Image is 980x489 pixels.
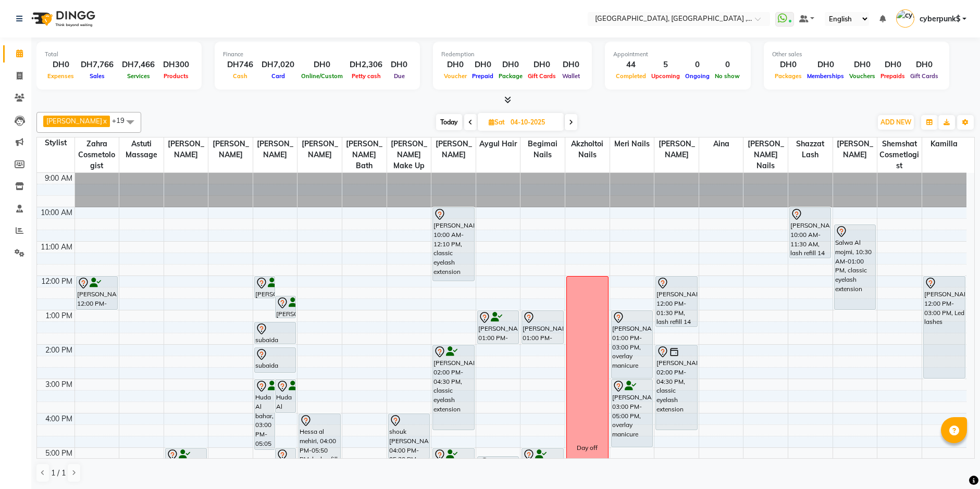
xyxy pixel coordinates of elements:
span: Akzholtoi nails [565,137,610,161]
span: Gift Cards [908,72,941,80]
div: Huda Al bahar, 03:00 PM-04:00 PM, eyelash lifting [276,380,295,412]
span: Sat [486,118,507,126]
div: DH0 [908,59,941,71]
div: 0 [683,59,712,71]
span: Services [125,72,153,80]
div: DH0 [559,59,584,71]
div: [PERSON_NAME], 03:00 PM-05:00 PM, overlay manicure [612,380,652,447]
img: cyberpunk$ [896,9,914,28]
div: Amira, 05:00 PM-05:40 PM, CLassic Pedicure [522,448,563,470]
div: 9:00 AM [43,173,75,184]
div: Stylist [37,137,75,148]
div: Total [45,50,193,59]
span: [PERSON_NAME] [253,137,297,161]
div: DH0 [299,59,345,71]
div: subaida zaraooni, 02:05 PM-02:50 PM, Eyebrow modelling+color+cleaning [255,348,295,372]
span: zahra cosmetologist [75,137,119,172]
span: Aina [699,137,743,151]
div: 10:00 AM [39,207,75,218]
div: [PERSON_NAME], 02:00 PM-04:30 PM, classic eyelash extension [433,345,474,430]
span: Today [436,114,462,130]
span: ADD NEW [880,118,911,126]
span: Expenses [45,72,77,80]
div: Appointment [613,50,742,59]
div: DH0 [804,59,847,71]
div: 11:00 AM [39,242,75,253]
span: Voucher [441,72,469,80]
span: Memberships [804,72,847,80]
span: Due [391,72,407,80]
div: Finance [223,50,412,59]
span: Shazzat lash [788,137,833,161]
div: DH0 [387,59,412,71]
span: Ongoing [683,72,712,80]
div: shouk [PERSON_NAME], 04:00 PM-05:20 PM, hair style [389,414,429,458]
span: Vouchers [847,72,878,80]
span: Online/Custom [299,72,345,80]
div: DH0 [469,59,496,71]
span: [PERSON_NAME] make up [387,137,431,172]
div: 4:00 PM [43,413,75,424]
span: +19 [112,116,132,124]
span: Package [496,72,525,80]
div: 44 [613,59,649,71]
div: Day off [577,443,598,453]
div: DH300 [159,59,193,71]
div: subaida zaraooni, 01:20 PM-02:00 PM, eyebrow cleaning [255,322,295,344]
span: Upcoming [649,72,683,80]
span: [PERSON_NAME] [833,137,877,161]
div: Huda Al bahar, 03:00 PM-05:05 PM, eyebrow lifting full set ( tinting,cleaning,lifting) [255,380,275,449]
button: ADD NEW [878,115,914,130]
div: [PERSON_NAME], 12:00 PM-01:00 PM, royal hydrafacial [77,277,117,309]
span: Prepaid [469,72,496,80]
div: [PERSON_NAME], 12:00 PM-03:00 PM, Led lashes [924,277,965,378]
div: 3:00 PM [43,379,75,390]
span: [PERSON_NAME] [46,117,102,125]
div: [PERSON_NAME], 12:00 PM-01:30 PM, lash refill 14 days classic , 2d [656,277,697,327]
span: [PERSON_NAME] [654,137,699,161]
span: [PERSON_NAME] [164,137,208,161]
span: Aygul hair [476,137,520,151]
div: DH7,020 [257,59,299,71]
div: DH2,306 [345,59,387,71]
span: [PERSON_NAME] [431,137,476,161]
span: Card [269,72,288,80]
div: [PERSON_NAME], 12:35 PM-01:15 PM, eyebrow cleaning [276,296,295,318]
span: Sales [87,72,107,80]
div: Hessa al mehiri, 04:00 PM-05:50 PM, lash refill [DATE] 3d ,mega volume [299,414,340,475]
span: Prepaids [878,72,908,80]
div: DH0 [496,59,525,71]
div: DH0 [441,59,469,71]
iframe: chat widget [936,447,970,479]
span: Begimai nails [520,137,565,161]
span: Products [161,72,191,80]
span: 1 / 1 [51,468,66,479]
div: DH0 [878,59,908,71]
span: Petty cash [349,72,383,80]
div: [PERSON_NAME], 02:00 PM-04:30 PM, classic eyelash extension [656,345,697,430]
span: Astuti massage [119,137,164,161]
span: Gift Cards [525,72,559,80]
div: 12:00 PM [39,276,75,287]
span: Kamilla [922,137,966,151]
span: Completed [613,72,649,80]
span: [PERSON_NAME] nails [743,137,788,172]
div: [PERSON_NAME], 01:00 PM-02:00 PM, pedicure gel [522,311,563,344]
input: 2025-10-04 [507,115,560,130]
div: 1:00 PM [43,310,75,321]
div: Other sales [772,50,941,59]
div: DH0 [772,59,804,71]
div: 2:00 PM [43,345,75,356]
div: [PERSON_NAME], 01:00 PM-03:00 PM, overlay manicure [612,311,652,378]
a: x [102,117,107,125]
div: DH0 [525,59,559,71]
span: cyberpunk$ [920,14,960,24]
div: [PERSON_NAME], 10:00 AM-11:30 AM, lash refill 14 days classic , 2d [790,208,830,258]
span: Wallet [560,72,582,80]
span: [PERSON_NAME] [208,137,253,161]
div: Redemption [441,50,584,59]
div: Salwa Al mojmi, 10:30 AM-01:00 PM, classic eyelash extension [835,225,875,309]
img: logo [27,4,98,33]
div: DH7,466 [118,59,159,71]
div: DH0 [45,59,77,71]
